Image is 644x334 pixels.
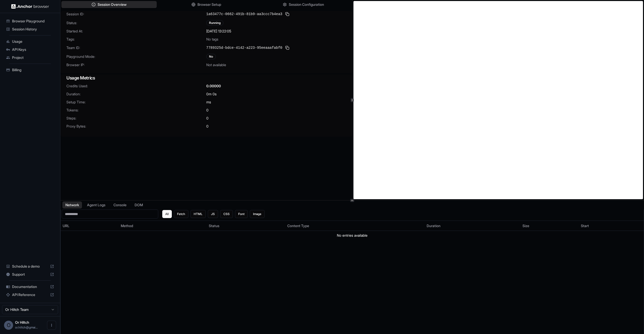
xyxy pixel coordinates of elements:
[84,201,108,208] button: Agent Logs
[121,223,205,228] div: Method
[4,291,56,299] div: API Reference
[289,2,324,7] span: Session Configuration
[66,29,206,34] span: Started At:
[4,17,56,25] div: Browser Playground
[61,231,644,240] td: No entries available
[427,223,519,228] div: Duration
[206,100,211,105] span: ms
[197,2,221,7] span: Browser Setup
[206,45,282,50] span: 7789325d-bdce-4142-a223-95eeaaafabf0
[62,201,82,208] button: Network
[4,25,56,33] div: Session History
[206,54,216,59] div: No
[15,325,38,329] span: or.hiltch@gmail.com
[12,19,54,24] span: Browser Playground
[581,223,642,228] div: Start
[206,29,231,34] span: [DATE] 13:22:05
[250,210,265,218] button: Image
[522,223,577,228] div: Size
[15,320,29,324] span: Or Hiltch
[174,210,188,218] button: Fetch
[4,46,56,54] div: API Keys
[47,321,56,330] button: Open menu
[66,54,206,59] span: Playground Mode:
[66,83,206,89] span: Credits Used:
[206,92,217,97] span: 0m 0s
[63,223,117,228] div: URL
[4,262,56,270] div: Schedule a demo
[12,67,54,72] span: Billing
[206,108,209,113] span: 0
[12,47,54,52] span: API Keys
[12,55,54,60] span: Project
[12,264,48,269] span: Schedule a demo
[206,20,223,26] div: Running
[66,124,206,129] span: Proxy Bytes:
[11,4,49,9] img: Anchor Logo
[12,284,48,289] span: Documentation
[235,210,248,218] button: Font
[206,12,282,17] span: 1a63477c-0662-491b-81b9-aa3ccc7b4ea3
[66,37,206,42] span: Tags:
[66,74,346,81] h3: Usage Metrics
[4,37,56,46] div: Usage
[110,201,130,208] button: Console
[98,2,127,7] span: Session Overview
[66,116,206,121] span: Steps:
[66,62,206,67] span: Browser IP:
[12,272,48,277] span: Support
[66,45,206,50] span: Team ID:
[206,124,209,129] span: 0
[12,39,54,44] span: Usage
[12,292,48,297] span: API Reference
[12,27,54,32] span: Session History
[66,92,206,97] span: Duration:
[220,210,233,218] button: CSS
[66,20,206,25] span: Status:
[208,210,218,218] button: JS
[206,62,226,67] span: Not available
[209,223,283,228] div: Status
[206,116,209,121] span: 0
[287,223,423,228] div: Content Type
[4,54,56,62] div: Project
[4,283,56,291] div: Documentation
[206,37,218,42] span: No tags
[66,12,206,17] span: Session ID:
[162,210,172,218] button: All
[66,100,206,105] span: Setup Time:
[66,108,206,113] span: Tokens:
[132,201,146,208] button: DOM
[190,210,206,218] button: HTML
[4,66,56,74] div: Billing
[206,83,221,89] span: 0.00000
[4,321,13,330] div: O
[4,270,56,278] div: Support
